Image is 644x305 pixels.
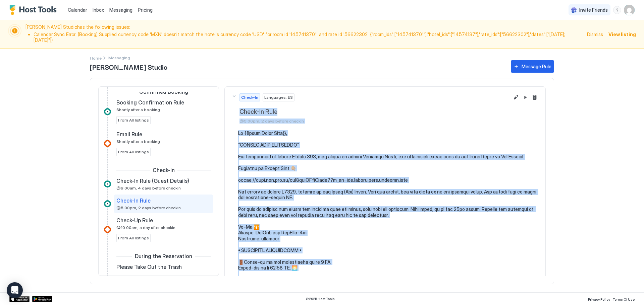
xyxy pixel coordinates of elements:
[239,108,509,116] span: Check-In Rule
[109,7,132,13] span: Messaging
[588,297,610,301] span: Privacy Policy
[116,185,181,190] span: @9:00am, 4 days before checkin
[93,6,104,13] a: Inbox
[32,296,52,302] a: Google Play Store
[116,263,182,270] span: Please Take Out the Trash
[587,31,603,38] div: Dismiss
[588,295,610,302] a: Privacy Policy
[613,6,621,14] div: menu
[34,31,583,43] li: Calendar Sync Error: (Booking) Supplied currency code 'MXN' doesn't match the hotel's currency co...
[512,93,520,101] button: Edit message rule
[624,5,635,15] div: User profile
[116,99,184,106] span: Booking Confirmation Rule
[93,7,104,13] span: Inbox
[118,149,149,155] span: From All listings
[613,295,635,302] a: Terms Of Use
[116,217,153,224] span: Check-Up Rule
[118,235,149,241] span: From All listings
[531,93,539,101] button: Delete message rule
[522,63,551,70] div: Message Rule
[116,131,142,138] span: Email Rule
[108,55,130,60] span: Breadcrumb
[116,139,160,144] span: Shortly after a booking
[109,6,132,13] a: Messaging
[90,54,102,61] a: Home
[241,94,258,100] span: Check-In
[116,205,181,210] span: @5:00pm, 2 days before checkin
[613,297,635,301] span: Terms Of Use
[25,24,583,45] span: [PERSON_NAME] Studio has the following issues:
[306,297,335,301] span: © 2025 Host Tools
[135,253,192,259] span: During the Reservation
[90,56,102,61] span: Home
[9,296,30,302] a: App Store
[116,197,151,204] span: Check-In Rule
[239,119,509,124] span: @5:00pm, 2 days before checkin
[225,87,545,130] button: Check-InLanguages: ESCheck-In Rule@5:00pm, 2 days before checkinEdit message rulePause Message Ru...
[264,94,293,100] span: Languages: ES
[116,107,160,112] span: Shortly after a booking
[90,62,504,72] span: [PERSON_NAME] Studio
[118,117,149,123] span: From All listings
[579,7,608,13] span: Invite Friends
[68,6,87,13] a: Calendar
[608,31,636,38] div: View listing
[153,167,175,173] span: Check-In
[138,7,153,13] span: Pricing
[521,93,529,101] button: Pause Message Rule
[9,5,60,15] a: Host Tools Logo
[511,60,554,73] button: Message Rule
[7,282,23,298] div: Open Intercom Messenger
[116,225,175,230] span: @10:00am, a day after checkin
[116,177,189,184] span: Check-In Rule (Guest Details)
[90,54,102,61] div: Breadcrumb
[68,7,87,13] span: Calendar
